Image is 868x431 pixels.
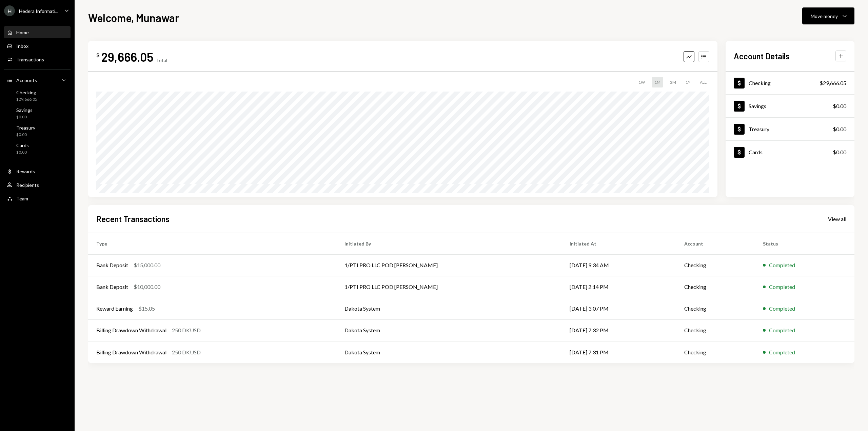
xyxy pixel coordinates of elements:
[16,142,29,148] div: Cards
[734,51,790,62] h2: Account Details
[16,90,37,95] div: Checking
[749,103,766,109] div: Savings
[336,319,561,341] td: Dakota System
[667,77,679,87] div: 3M
[172,348,201,356] div: 250 DKUSD
[16,30,29,35] div: Home
[336,341,561,363] td: Dakota System
[4,123,71,139] a: Treasury$0.00
[96,305,133,313] div: Reward Earning
[802,7,854,24] button: Move money
[16,182,39,188] div: Recipients
[749,126,769,132] div: Treasury
[16,97,37,102] div: $29,666.05
[96,261,128,269] div: Bank Deposit
[4,26,71,38] a: Home
[16,196,28,201] div: Team
[4,74,71,86] a: Accounts
[676,298,755,319] td: Checking
[138,305,155,313] div: $15.05
[676,254,755,276] td: Checking
[726,141,854,163] a: Cards$0.00
[16,77,37,83] div: Accounts
[96,326,166,334] div: Billing Drawdown Withdrawal
[336,276,561,298] td: 1/PTI PRO LLC POD [PERSON_NAME]
[755,233,854,254] th: Status
[4,179,71,191] a: Recipients
[336,254,561,276] td: 1/PTI PRO LLC POD [PERSON_NAME]
[16,43,28,49] div: Inbox
[676,341,755,363] td: Checking
[683,77,693,87] div: 1Y
[676,319,755,341] td: Checking
[336,298,561,319] td: Dakota System
[769,348,795,356] div: Completed
[561,254,676,276] td: [DATE] 9:34 AM
[833,148,846,156] div: $0.00
[726,72,854,94] a: Checking$29,666.05
[561,233,676,254] th: Initiated At
[134,283,160,291] div: $10,000.00
[4,53,71,65] a: Transactions
[4,105,71,121] a: Savings$0.00
[4,87,71,104] a: Checking$29,666.05
[101,49,153,64] div: 29,666.05
[811,13,838,20] div: Move money
[96,52,100,59] div: $
[833,125,846,133] div: $0.00
[16,114,33,120] div: $0.00
[16,57,44,62] div: Transactions
[134,261,160,269] div: $15,000.00
[769,261,795,269] div: Completed
[561,341,676,363] td: [DATE] 7:31 PM
[96,283,128,291] div: Bank Deposit
[96,213,170,224] h2: Recent Transactions
[16,132,35,138] div: $0.00
[16,107,33,113] div: Savings
[88,233,336,254] th: Type
[769,305,795,313] div: Completed
[749,80,771,86] div: Checking
[726,118,854,140] a: Treasury$0.00
[769,326,795,334] div: Completed
[156,57,167,63] div: Total
[96,348,166,356] div: Billing Drawdown Withdrawal
[636,77,648,87] div: 1W
[88,11,179,24] h1: Welcome, Munawar
[749,149,763,155] div: Cards
[172,326,201,334] div: 250 DKUSD
[676,276,755,298] td: Checking
[561,298,676,319] td: [DATE] 3:07 PM
[820,79,846,87] div: $29,666.05
[4,140,71,157] a: Cards$0.00
[828,215,846,222] a: View all
[16,150,29,155] div: $0.00
[561,319,676,341] td: [DATE] 7:32 PM
[726,95,854,117] a: Savings$0.00
[19,8,58,14] div: Hedera Informati...
[4,40,71,52] a: Inbox
[769,283,795,291] div: Completed
[4,165,71,177] a: Rewards
[336,233,561,254] th: Initiated By
[676,233,755,254] th: Account
[16,125,35,131] div: Treasury
[697,77,709,87] div: ALL
[4,5,15,16] div: H
[561,276,676,298] td: [DATE] 2:14 PM
[4,192,71,204] a: Team
[16,169,35,174] div: Rewards
[652,77,663,87] div: 1M
[833,102,846,110] div: $0.00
